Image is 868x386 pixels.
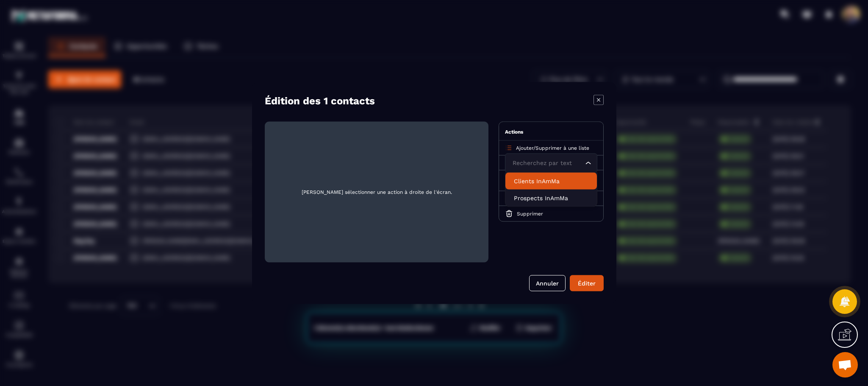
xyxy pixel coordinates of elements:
span: Supprimer à une liste [535,145,589,151]
div: Search for option [505,154,597,173]
p: Clients InAmMa [514,177,588,185]
p: / [516,145,589,151]
p: Prospects InAmMa [514,194,588,202]
a: Ouvrir le chat [832,352,858,378]
span: Actions [505,129,523,135]
button: Annuler [529,275,566,291]
input: Search for option [510,159,583,168]
span: Ajouter [516,145,533,151]
h4: Édition des 1 contacts [265,95,375,107]
span: Supprimer [517,211,543,217]
span: [PERSON_NAME] sélectionner une action à droite de l'écran. [272,129,482,256]
button: Éditer [570,275,604,291]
